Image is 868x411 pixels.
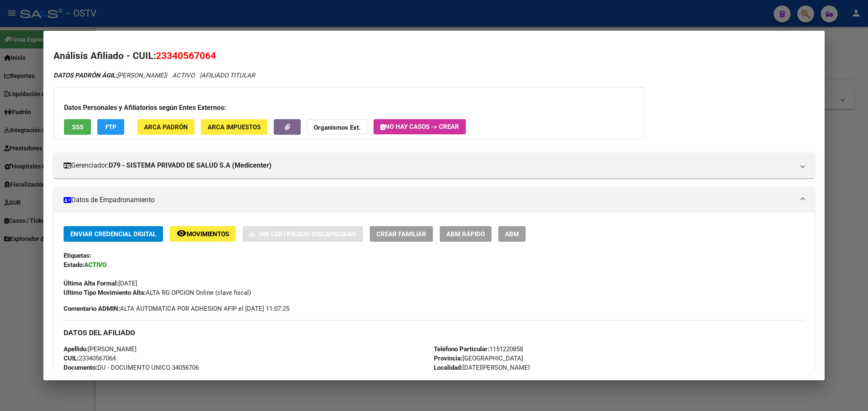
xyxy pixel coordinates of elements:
[64,195,794,205] mat-panel-title: Datos de Empadronamiento
[374,119,466,134] button: No hay casos -> Crear
[64,252,91,259] strong: Etiquetas:
[64,328,804,337] h3: DATOS DEL AFILIADO
[64,119,91,135] button: SSS
[440,226,491,242] button: ABM Rápido
[84,261,107,269] strong: ACTIVO
[307,119,367,135] button: Organismos Ext.
[64,304,289,313] span: ALTA AUTOMATICA POR ADHESION AFIP el [DATE] 11:07:25
[446,230,485,238] span: ABM Rápido
[434,364,462,371] strong: Localidad:
[839,382,860,403] iframe: Intercom live chat
[208,123,261,131] span: ARCA Impuestos
[170,226,236,242] button: Movimientos
[259,230,356,238] span: Sin Certificado Discapacidad
[53,153,815,178] mat-expansion-panel-header: Gerenciador:D79 - SISTEMA PRIVADO DE SALUD S.A (Medicenter)
[434,355,462,362] strong: Provincia:
[156,50,216,61] span: 23340567064
[64,160,794,171] mat-panel-title: Gerenciador:
[109,160,272,171] strong: D79 - SISTEMA PRIVADO DE SALUD S.A (Medicenter)
[53,72,117,79] strong: DATOS PADRÓN ÁGIL:
[64,103,634,113] h3: Datos Personales y Afiliatorios según Entes Externos:
[64,280,118,287] strong: Última Alta Formal:
[64,355,116,362] span: 23340567064
[380,123,459,131] span: No hay casos -> Crear
[64,355,79,362] strong: CUIL:
[137,119,195,135] button: ARCA Padrón
[64,261,84,269] strong: Estado:
[64,345,136,353] span: [PERSON_NAME]
[64,364,199,371] span: DU - DOCUMENTO UNICO 34056706
[201,72,255,79] span: AFILIADO TITULAR
[187,230,229,238] span: Movimientos
[144,123,188,131] span: ARCA Padrón
[53,187,815,213] mat-expansion-panel-header: Datos de Empadronamiento
[505,230,519,238] span: ABM
[64,364,97,371] strong: Documento:
[70,230,156,238] span: Enviar Credencial Digital
[434,364,530,371] span: [DATE][PERSON_NAME]
[97,119,124,135] button: FTP
[434,345,523,353] span: 1151220858
[53,72,255,79] i: | ACTIVO |
[64,305,120,312] strong: Comentario ADMIN:
[176,228,187,238] mat-icon: remove_red_eye
[64,289,251,296] span: ALTA RG OPCION Online (clave fiscal)
[243,226,363,242] button: Sin Certificado Discapacidad
[314,124,361,131] strong: Organismos Ext.
[72,123,83,131] span: SSS
[370,226,433,242] button: Crear Familiar
[498,226,526,242] button: ABM
[434,345,489,353] strong: Teléfono Particular:
[105,123,117,131] span: FTP
[64,280,137,287] span: [DATE]
[53,72,166,79] span: [PERSON_NAME]
[64,226,163,242] button: Enviar Credencial Digital
[201,119,267,135] button: ARCA Impuestos
[64,345,88,353] strong: Apellido:
[64,289,146,296] strong: Ultimo Tipo Movimiento Alta:
[377,230,426,238] span: Crear Familiar
[434,355,523,362] span: [GEOGRAPHIC_DATA]
[53,49,815,63] h2: Análisis Afiliado - CUIL:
